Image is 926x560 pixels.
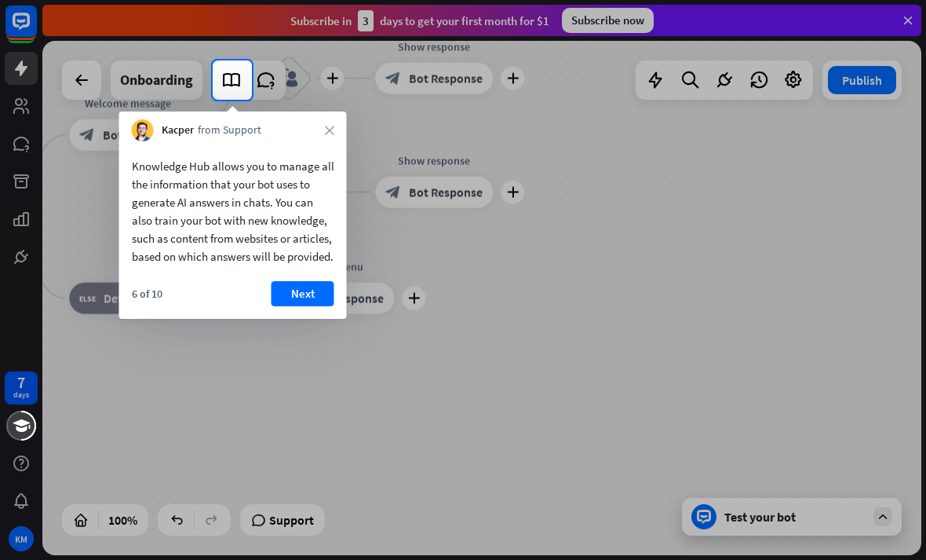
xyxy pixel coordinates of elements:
button: Open LiveChat chat widget [13,6,60,53]
i: close [325,126,334,135]
button: Next [272,281,334,306]
div: Knowledge Hub allows you to manage all the information that your bot uses to generate AI answers ... [132,157,334,265]
span: Kacper [162,123,194,138]
div: 6 of 10 [132,287,162,301]
span: from Support [198,123,261,138]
